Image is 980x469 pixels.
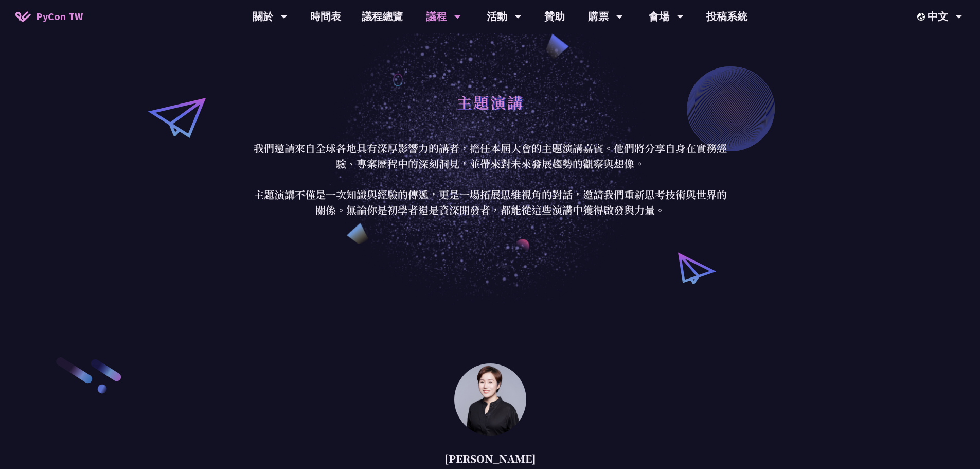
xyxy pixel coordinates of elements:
h1: 主題演講 [456,86,524,117]
img: 林滿新 [454,363,526,436]
p: 我們邀請來自全球各地具有深厚影響力的講者，擔任本屆大會的主題演講嘉賓。他們將分享自身在實務經驗、專案歷程中的深刻洞見，並帶來對未來發展趨勢的觀察與想像。 主題演講不僅是一次知識與經驗的傳遞，更是... [251,141,729,218]
span: PyCon TW [36,9,83,24]
img: Locale Icon [917,13,928,21]
img: Home icon of PyCon TW 2025 [15,11,31,22]
a: PyCon TW [5,4,93,29]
